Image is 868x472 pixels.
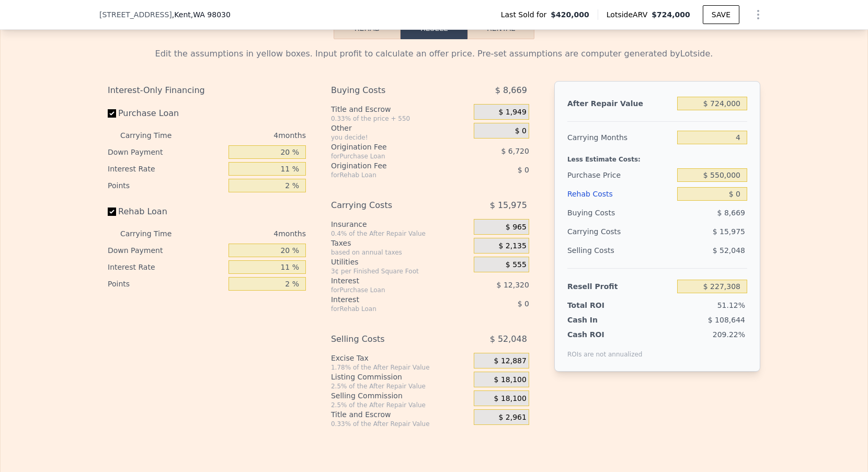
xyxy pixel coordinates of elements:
[713,227,745,236] span: $ 15,975
[501,147,529,155] span: $ 6,720
[331,219,470,229] div: Insurance
[99,9,172,20] span: [STREET_ADDRESS]
[331,363,470,372] div: 1.78% of the After Repair Value
[331,420,470,428] div: 0.33% of the After Repair Value
[567,329,643,340] div: Cash ROI
[717,209,745,217] span: $ 8,669
[331,248,470,257] div: based on annual taxes
[120,127,188,144] div: Carrying Time
[331,305,448,313] div: for Rehab Loan
[607,9,652,20] span: Lotside ARV
[331,372,470,382] div: Listing Commission
[108,104,224,123] label: Purchase Loan
[567,222,633,241] div: Carrying Costs
[331,238,470,248] div: Taxes
[490,330,527,349] span: $ 52,048
[494,394,527,404] span: $ 18,100
[108,109,116,118] input: Purchase Loan
[703,5,739,24] button: SAVE
[331,81,448,100] div: Buying Costs
[108,177,224,194] div: Points
[108,81,306,100] div: Interest-Only Financing
[108,275,224,292] div: Points
[331,171,448,179] div: for Rehab Loan
[567,315,633,325] div: Cash In
[331,196,448,215] div: Carrying Costs
[498,108,526,117] span: $ 1,949
[494,356,527,366] span: $ 12,887
[331,382,470,390] div: 2.5% of the After Repair Value
[567,340,643,359] div: ROIs are not annualized
[494,375,527,385] span: $ 18,100
[331,160,448,171] div: Origination Fee
[713,330,745,339] span: 209.22%
[713,246,745,255] span: $ 52,048
[506,260,527,270] span: $ 555
[567,203,673,222] div: Buying Costs
[748,4,769,25] button: Show Options
[331,133,470,142] div: you decide!
[490,196,527,215] span: $ 15,975
[506,223,527,232] span: $ 965
[331,267,470,275] div: 3¢ per Finished Square Foot
[498,241,526,251] span: $ 2,135
[567,277,673,296] div: Resell Profit
[192,127,306,144] div: 4 months
[497,281,529,289] span: $ 12,320
[708,316,745,324] span: $ 108,644
[501,9,551,20] span: Last Sold for
[331,152,448,160] div: for Purchase Loan
[108,160,224,177] div: Interest Rate
[567,147,747,166] div: Less Estimate Costs:
[331,229,470,238] div: 0.4% of the After Repair Value
[331,104,470,114] div: Title and Escrow
[108,48,760,60] div: Edit the assumptions in yellow boxes. Input profit to calculate an offer price. Pre-set assumptio...
[331,114,470,123] div: 0.33% of the price + 550
[567,94,673,113] div: After Repair Value
[331,409,470,420] div: Title and Escrow
[172,9,231,20] span: , Kent
[518,166,529,174] span: $ 0
[331,353,470,363] div: Excise Tax
[498,413,526,422] span: $ 2,961
[331,390,470,401] div: Selling Commission
[567,185,673,203] div: Rehab Costs
[331,142,448,152] div: Origination Fee
[120,225,188,242] div: Carrying Time
[717,301,745,309] span: 51.12%
[108,208,116,216] input: Rehab Loan
[495,81,527,100] span: $ 8,669
[191,10,231,19] span: , WA 98030
[551,9,589,20] span: $420,000
[331,330,448,349] div: Selling Costs
[567,300,633,310] div: Total ROI
[567,166,673,185] div: Purchase Price
[567,128,673,147] div: Carrying Months
[331,294,448,305] div: Interest
[652,10,690,19] span: $724,000
[108,144,224,160] div: Down Payment
[331,401,470,409] div: 2.5% of the After Repair Value
[331,123,470,133] div: Other
[515,126,527,136] span: $ 0
[518,300,529,308] span: $ 0
[108,259,224,275] div: Interest Rate
[567,241,673,260] div: Selling Costs
[108,202,224,221] label: Rehab Loan
[108,242,224,259] div: Down Payment
[331,257,470,267] div: Utilities
[331,286,448,294] div: for Purchase Loan
[192,225,306,242] div: 4 months
[331,275,448,286] div: Interest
